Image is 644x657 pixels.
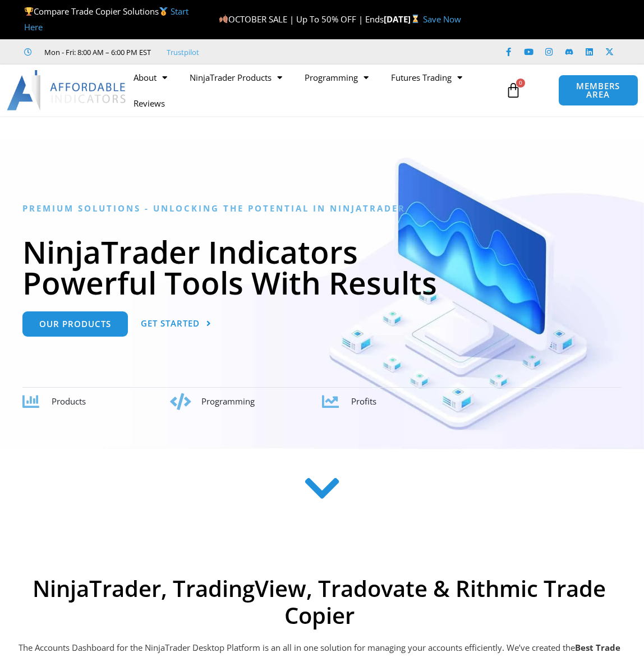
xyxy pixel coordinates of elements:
a: Programming [293,65,380,90]
img: LogoAI | Affordable Indicators – NinjaTrader [7,70,127,111]
span: OCTOBER SALE | Up To 50% OFF | Ends [219,13,384,25]
img: 🥇 [159,7,168,16]
h2: NinjaTrader, TradingView, Tradovate & Rithmic Trade Copier [6,575,633,629]
img: 🍂 [219,15,228,23]
a: Reviews [122,90,176,116]
a: Futures Trading [380,65,473,90]
h6: Premium Solutions - Unlocking the Potential in NinjaTrader [22,203,622,214]
h1: NinjaTrader Indicators Powerful Tools With Results [22,236,622,298]
span: Mon - Fri: 8:00 AM – 6:00 PM EST [42,45,151,59]
span: Our Products [39,320,111,328]
nav: Menu [122,65,503,116]
span: Profits [351,396,376,407]
a: About [122,65,178,90]
span: 0 [516,79,525,88]
img: 🏆 [25,7,33,16]
strong: [DATE] [384,13,422,25]
a: Get Started [141,311,211,337]
a: Our Products [22,311,128,337]
span: Programming [201,396,255,407]
img: ⌛ [411,15,420,23]
a: Trustpilot [167,45,199,59]
a: Start Here [24,6,188,33]
span: Compare Trade Copier Solutions [24,6,188,33]
a: Save Now [423,13,461,25]
span: Get Started [141,319,200,328]
a: MEMBERS AREA [558,75,638,106]
span: MEMBERS AREA [570,82,627,99]
a: 0 [489,74,538,107]
span: Products [52,396,86,407]
a: NinjaTrader Products [178,65,293,90]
